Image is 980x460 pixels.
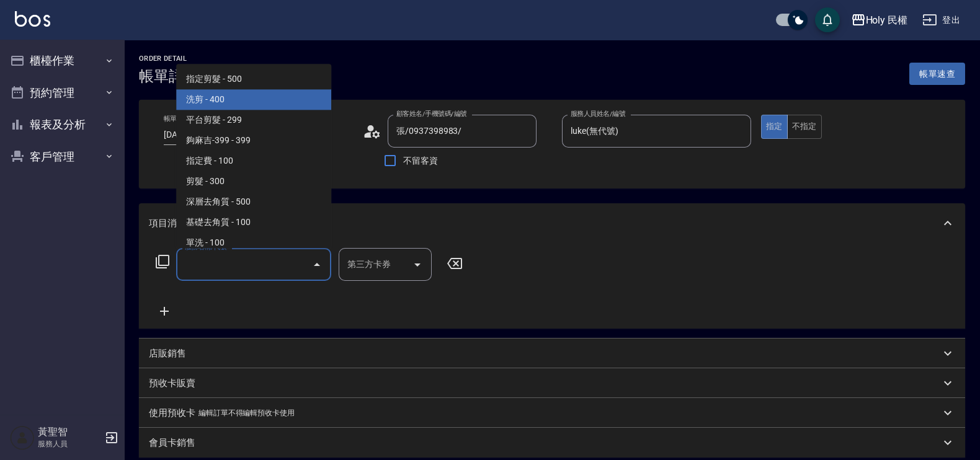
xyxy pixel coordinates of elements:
div: 會員卡銷售 [139,428,965,458]
p: 預收卡販賣 [149,377,195,390]
button: 帳單速查 [909,63,965,86]
div: 使用預收卡編輯訂單不得編輯預收卡使用 [139,398,965,428]
label: 帳單日期 [164,114,190,123]
div: 項目消費 [139,203,965,243]
input: YYYY/MM/DD hh:mm [164,125,263,145]
p: 店販銷售 [149,347,186,360]
label: 服務人員姓名/編號 [571,109,625,118]
button: 客戶管理 [5,141,119,173]
button: save [815,7,840,32]
span: 剪髮 - 300 [176,172,331,192]
div: 預收卡販賣 [139,368,965,398]
button: Open [408,255,427,275]
label: 顧客姓名/手機號碼/編號 [396,109,467,118]
div: 店販銷售 [139,338,965,368]
h5: 黃聖智 [38,426,101,438]
button: 指定 [761,115,788,139]
p: 編輯訂單不得編輯預收卡使用 [198,407,295,420]
button: Close [307,255,327,275]
span: 指定剪髮 - 500 [176,69,331,90]
div: 項目消費 [139,243,965,329]
button: 不指定 [787,115,822,139]
button: 預約管理 [5,77,119,109]
div: Holy 民權 [866,12,908,28]
img: Person [10,425,35,450]
p: 項目消費 [149,217,186,230]
span: 深層去角質 - 500 [176,192,331,213]
span: 基礎去角質 - 100 [176,213,331,233]
p: 使用預收卡 [149,407,195,420]
span: 平台剪髮 - 299 [176,110,331,131]
p: 服務人員 [38,438,101,449]
span: 洗剪 - 400 [176,90,331,110]
span: 指定費 - 100 [176,151,331,172]
span: 單洗 - 100 [176,233,331,254]
button: Holy 民權 [846,7,913,33]
span: 不留客資 [403,154,438,167]
button: 報表及分析 [5,108,119,141]
p: 會員卡銷售 [149,436,195,449]
h3: 帳單詳細 [139,68,198,85]
h2: Order detail [139,55,198,63]
button: 登出 [917,9,965,32]
span: 夠麻吉-399 - 399 [176,131,331,151]
button: 櫃檯作業 [5,45,119,77]
img: Logo [15,11,50,27]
